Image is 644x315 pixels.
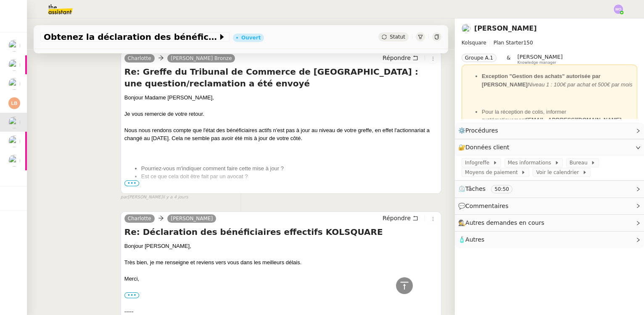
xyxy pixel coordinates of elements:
[121,194,188,201] small: [PERSON_NAME]
[141,172,438,181] li: Est ce que cela doit être fait par un avocat ?
[8,135,20,147] img: users%2FfjlNmCTkLiVoA3HQjY3GA5JXGxb2%2Favatar%2Fstarofservice_97480retdsc0392.png
[167,215,216,222] a: [PERSON_NAME]
[455,215,644,231] div: 🕵️Autres demandes en cours
[462,40,486,46] span: Kolsquare
[462,24,471,33] img: users%2FgeBNsgrICCWBxRbiuqfStKJvnT43%2Favatar%2F643e594d886881602413a30f_1666712378186.jpeg
[458,143,513,152] span: 🔐
[8,59,20,71] img: users%2FfjlNmCTkLiVoA3HQjY3GA5JXGxb2%2Favatar%2Fstarofservice_97480retdsc0392.png
[482,108,634,124] li: Pour la réception de colis, informer systématiquement
[465,236,484,243] span: Autres
[121,194,128,201] span: par
[162,194,188,201] span: il y a 4 jours
[141,164,438,173] li: Pourriez-vous m'indiquer comment faire cette mise à jour ?
[124,94,438,102] div: Bonjour Madame [PERSON_NAME],
[124,180,140,186] span: •••
[124,66,438,89] h4: Re: Greffe du Tribunal de Commerce de [GEOGRAPHIC_DATA] : une question/reclamation a été envoyé
[124,215,155,222] a: Charlotte
[380,53,421,62] button: Répondre
[458,126,502,135] span: ⚙️
[124,110,438,118] div: Je vous remercie de votre retour.
[458,236,484,243] span: 🧴
[494,40,523,46] span: Plan Starter
[474,24,537,32] a: [PERSON_NAME]
[241,35,261,40] div: Ouvert
[465,144,509,151] span: Données client
[8,97,20,109] img: svg
[390,34,405,40] span: Statut
[465,185,486,192] span: Tâches
[380,213,421,223] button: Répondre
[508,159,554,167] span: Mes informations
[462,54,496,62] nz-tag: Groupe A.1
[455,181,644,197] div: ⏲️Tâches 50:50
[614,5,623,14] img: svg
[455,122,644,139] div: ⚙️Procédures
[570,159,591,167] span: Bureau
[455,139,644,156] div: 🔐Données client
[124,242,438,250] div: Bonjour [PERSON_NAME],
[124,55,155,62] a: Charlotte
[517,54,563,60] span: [PERSON_NAME]
[458,203,512,209] span: 💬
[458,185,520,192] span: ⏲️
[507,54,510,65] span: &
[523,40,533,46] span: 150
[465,127,498,134] span: Procédures
[536,168,582,177] span: Voir le calendrier
[124,292,140,298] label: •••
[465,168,521,177] span: Moyens de paiement
[517,60,557,65] span: Knowledge manager
[8,40,20,52] img: users%2FfjlNmCTkLiVoA3HQjY3GA5JXGxb2%2Favatar%2Fstarofservice_97480retdsc0392.png
[124,258,438,267] div: Très bien, je me renseigne et reviens vers vous dans les meilleurs délais.
[465,159,493,167] span: Infogreffe
[8,155,20,167] img: users%2F2TyHGbgGwwZcFhdWHiwf3arjzPD2%2Favatar%2F1545394186276.jpeg
[124,275,438,283] div: Merci,
[491,185,512,193] nz-tag: 50:50
[528,81,632,88] em: Niveau 1 : 100€ par achat et 500€ par mois
[517,54,563,65] app-user-label: Knowledge manager
[383,214,411,222] span: Répondre
[482,73,601,88] strong: Exception "Gestion des achats" autorisée par [PERSON_NAME]
[8,117,20,128] img: users%2FgeBNsgrICCWBxRbiuqfStKJvnT43%2Favatar%2F643e594d886881602413a30f_1666712378186.jpeg
[455,232,644,248] div: 🧴Autres
[465,203,508,209] span: Commentaires
[455,198,644,214] div: 💬Commentaires
[526,117,622,123] strong: [EMAIL_ADDRESS][DOMAIN_NAME]
[124,226,438,238] h4: Re: Déclaration des bénéficiaires effectifs KOLSQUARE
[167,55,235,62] a: [PERSON_NAME] Bronze
[465,219,544,226] span: Autres demandes en cours
[8,78,20,90] img: users%2FfjlNmCTkLiVoA3HQjY3GA5JXGxb2%2Favatar%2Fstarofservice_97480retdsc0392.png
[124,126,438,143] div: Nous nous rendons compte que l'état des bénéficiaires actifs n'est pas à jour au niveau de votre ...
[383,54,411,62] span: Répondre
[458,219,548,226] span: 🕵️
[44,33,218,41] span: Obtenez la déclaration des bénéficiaires effectifs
